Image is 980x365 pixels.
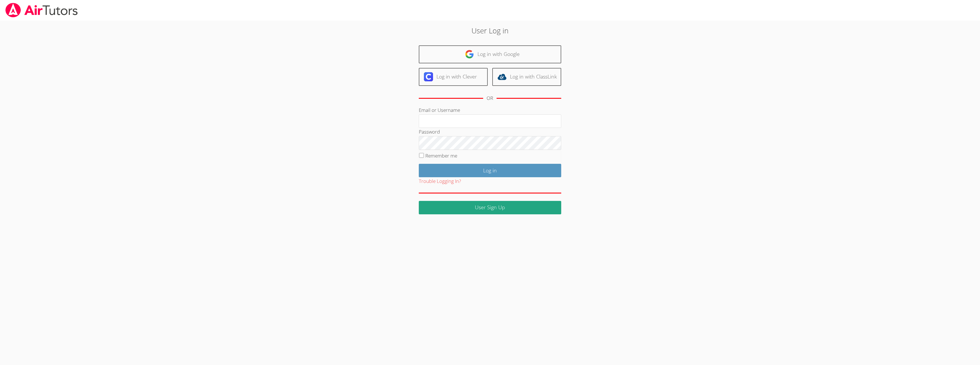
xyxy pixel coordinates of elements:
[419,201,561,214] a: User Sign Up
[5,3,78,17] img: airtutors_banner-c4298cdbf04f3fff15de1276eac7730deb9818008684d7c2e4769d2f7ddbe033.png
[419,68,488,86] a: Log in with Clever
[497,72,507,81] img: classlink-logo-d6bb404cc1216ec64c9a2012d9dc4662098be43eaf13dc465df04b49fa7ab582.svg
[419,164,561,177] input: Log in
[487,94,493,102] div: OR
[419,128,440,135] label: Password
[419,107,460,113] label: Email or Username
[225,25,755,36] h2: User Log in
[424,72,433,81] img: clever-logo-6eab21bc6e7a338710f1a6ff85c0baf02591cd810cc4098c63d3a4b26e2feb20.svg
[419,45,561,63] a: Log in with Google
[419,177,461,185] button: Trouble Logging In?
[492,68,561,86] a: Log in with ClassLink
[465,50,474,59] img: google-logo-50288ca7cdecda66e5e0955fdab243c47b7ad437acaf1139b6f446037453330a.svg
[425,152,457,159] label: Remember me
